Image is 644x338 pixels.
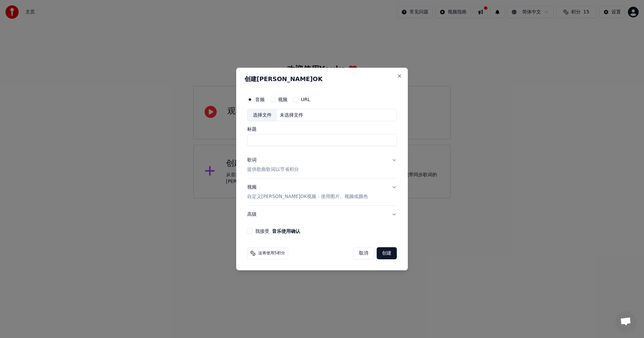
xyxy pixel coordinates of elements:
[247,206,397,223] button: 高级
[255,229,300,233] label: 我接受
[247,193,368,200] p: 自定义[PERSON_NAME]OK视频：使用图片、视频或颜色
[272,229,300,233] button: 我接受
[247,157,257,164] div: 歌词
[377,247,397,259] button: 创建
[258,251,285,256] span: 这将使用5积分
[255,97,265,102] label: 音频
[247,179,397,206] button: 视频自定义[PERSON_NAME]OK视频：使用图片、视频或颜色
[301,97,310,102] label: URL
[247,127,397,132] label: 标题
[247,166,299,173] p: 提供歌曲歌词以节省积分
[278,97,287,102] label: 视频
[353,247,374,259] button: 取消
[247,152,397,179] button: 歌词提供歌曲歌词以节省积分
[245,76,399,82] h2: 创建[PERSON_NAME]OK
[277,112,306,119] div: 未选择文件
[248,109,277,121] div: 选择文件
[247,184,368,200] div: 视频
